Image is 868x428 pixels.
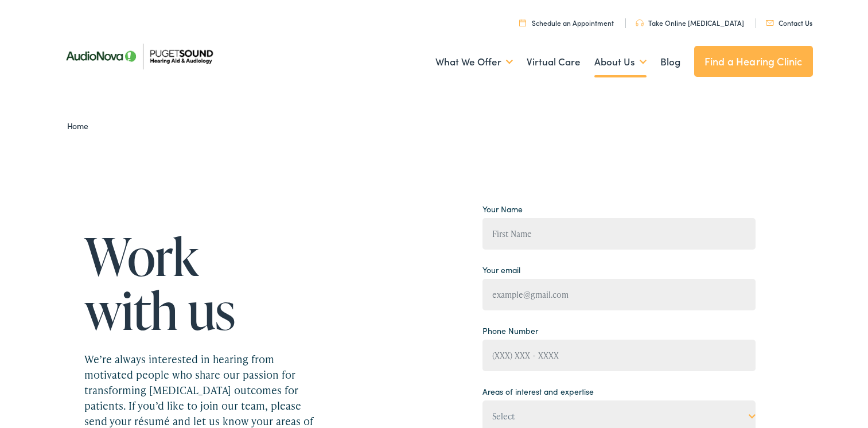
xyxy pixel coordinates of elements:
[766,20,774,26] img: utility icon
[482,386,594,398] label: Areas of interest and expertise
[766,18,812,28] a: Contact Us
[660,41,680,83] a: Blog
[694,46,813,77] a: Find a Hearing Clinic
[636,20,644,26] img: utility icon
[527,41,581,83] a: Virtual Care
[67,120,94,131] a: Home
[594,41,647,83] a: About Us
[482,279,756,310] input: example@gmail.com
[482,340,756,371] input: (XXX) XXX - XXXX
[84,229,320,336] h1: Work with us
[519,19,526,26] img: utility icon
[482,325,538,337] label: Phone Number
[519,18,614,28] a: Schedule an Appointment
[482,264,520,276] label: Your email
[636,18,744,28] a: Take Online [MEDICAL_DATA]
[482,218,756,250] input: First Name
[435,41,513,83] a: What We Offer
[482,203,523,215] label: Your Name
